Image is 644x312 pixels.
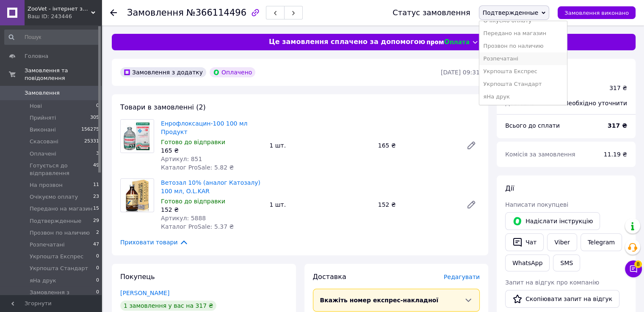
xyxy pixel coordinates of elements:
[266,140,374,151] div: 1 шт.
[558,6,636,19] button: Замовлення виконано
[161,198,225,205] span: Готово до відправки
[30,138,58,145] span: Скасовані
[161,164,234,171] span: Каталог ProSale: 5.82 ₴
[120,67,206,77] div: Замовлення з додатку
[25,67,102,82] span: Замовлення та повідомлення
[625,260,642,277] button: Чат з покупцем8
[110,8,117,17] div: Повернутися назад
[266,199,374,211] div: 1 шт.
[96,102,99,110] span: 0
[479,27,567,40] li: Передано на магазин
[580,233,622,251] a: Telegram
[269,37,425,47] span: Це замовлення сплачено за допомогою
[505,184,514,192] span: Дії
[161,139,225,145] span: Готово до відправки
[604,151,627,158] span: 11.19 ₴
[93,205,99,213] span: 15
[127,8,184,18] span: Замовлення
[564,10,629,16] span: Замовлення виконано
[479,65,567,78] li: Укрпошта Експрес
[30,265,88,272] span: Укрпошта Стандарт
[121,120,154,153] img: Енрофлоксацин-100 100 мл Продукт
[634,260,642,268] span: 8
[120,290,169,296] a: [PERSON_NAME]
[28,13,102,20] div: Ваш ID: 243446
[559,94,632,112] div: Необхідно уточнити
[375,140,459,151] div: 165 ₴
[479,90,567,103] li: яНа друк
[30,162,93,177] span: Готується до відправлення
[505,279,599,286] span: Запит на відгук про компанію
[84,138,99,145] span: 25331
[161,146,263,155] div: 165 ₴
[96,277,99,285] span: 0
[483,9,539,16] span: Подтвержденные
[505,122,560,129] span: Всього до сплати
[609,84,627,92] div: 317 ₴
[90,114,99,122] span: 305
[30,193,78,201] span: Очікуємо оплату
[93,217,99,225] span: 29
[161,215,206,222] span: Артикул: 5888
[4,30,100,45] input: Пошук
[375,199,459,211] div: 152 ₴
[120,238,188,247] span: Приховати товари
[93,162,99,177] span: 49
[161,120,247,135] a: Енрофлоксацин-100 100 мл Продукт
[161,223,234,230] span: Каталог ProSale: 5.37 ₴
[30,229,90,237] span: Прозвон по наличию
[161,156,202,162] span: Артикул: 851
[30,102,42,110] span: Нові
[313,273,346,281] span: Доставка
[479,78,567,90] li: Укрпошта Стандарт
[463,196,480,213] a: Редагувати
[505,151,575,158] span: Комісія за замовлення
[93,181,99,189] span: 11
[505,212,600,230] button: Надіслати інструкцію
[505,100,534,107] span: Доставка
[30,277,56,285] span: яНа друк
[120,273,155,281] span: Покупець
[547,233,577,251] a: Viber
[93,241,99,249] span: 47
[479,52,567,65] li: Розпечатані
[320,297,439,304] span: Вкажіть номер експрес-накладної
[125,179,149,212] img: Ветозал 10% (аналог Катозалу) 100 мл, O.L.KAR
[505,255,550,271] a: WhatsApp
[120,301,216,311] div: 1 замовлення у вас на 317 ₴
[161,205,263,214] div: 152 ₴
[30,181,63,189] span: На прозвон
[161,179,260,194] a: Ветозал 10% (аналог Катозалу) 100 мл, O.L.KAR
[392,8,470,17] div: Статус замовлення
[30,253,83,260] span: Укрпошта Експрес
[25,52,48,60] span: Головна
[96,265,99,272] span: 0
[553,255,580,271] button: SMS
[28,5,91,13] span: ZooVet - інтернет зоомагазин самих низьких цін - Zoovetbaza.com.ua
[463,137,480,154] a: Редагувати
[25,89,60,97] span: Замовлення
[30,217,81,225] span: Подтвержденные
[186,8,246,18] span: №366114496
[93,193,99,201] span: 23
[30,150,56,158] span: Оплачені
[96,253,99,260] span: 0
[479,40,567,52] li: Прозвон по наличию
[81,126,99,134] span: 156275
[96,289,99,304] span: 0
[96,229,99,237] span: 2
[505,233,544,251] button: Чат
[441,69,480,76] time: [DATE] 09:31
[30,289,96,304] span: Замовлення з [PERSON_NAME]
[608,122,627,129] b: 317 ₴
[120,103,206,111] span: Товари в замовленні (2)
[505,290,619,308] button: Скопіювати запит на відгук
[210,67,255,77] div: Оплачено
[96,150,99,158] span: 3
[30,114,56,122] span: Прийняті
[444,274,480,280] span: Редагувати
[30,241,65,249] span: Розпечатані
[30,205,93,213] span: Передано на магазин
[30,126,56,134] span: Виконані
[505,201,568,208] span: Написати покупцеві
